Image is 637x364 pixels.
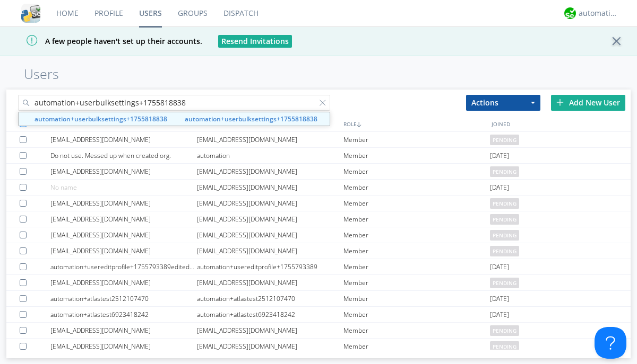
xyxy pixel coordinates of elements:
span: [DATE] [490,307,509,323]
div: automation+usereditprofile+1755793389editedautomation+usereditprofile+1755793389 [50,259,197,274]
div: ROLE [341,116,489,131]
span: pending [490,214,519,225]
span: A few people haven't set up their accounts. [8,36,202,46]
div: [EMAIL_ADDRESS][DOMAIN_NAME] [50,196,197,211]
div: Member [343,243,490,259]
div: [EMAIL_ADDRESS][DOMAIN_NAME] [50,164,197,179]
div: [EMAIL_ADDRESS][DOMAIN_NAME] [50,227,197,243]
a: [EMAIL_ADDRESS][DOMAIN_NAME][EMAIL_ADDRESS][DOMAIN_NAME]Memberpending [6,227,631,243]
span: [DATE] [490,180,509,196]
div: Member [343,259,490,274]
div: JOINED [489,116,637,131]
div: [EMAIL_ADDRESS][DOMAIN_NAME] [197,180,343,195]
iframe: Toggle Customer Support [595,327,626,359]
div: [EMAIL_ADDRESS][DOMAIN_NAME] [50,243,197,259]
div: Member [343,227,490,243]
div: [EMAIL_ADDRESS][DOMAIN_NAME] [50,132,197,147]
a: automation+atlastest2512107470automation+atlastest2512107470Member[DATE] [6,291,631,307]
div: [EMAIL_ADDRESS][DOMAIN_NAME] [50,211,197,227]
div: automation [197,148,343,163]
span: pending [490,230,519,241]
div: [EMAIL_ADDRESS][DOMAIN_NAME] [50,275,197,290]
div: Member [343,196,490,211]
input: Search users [18,95,330,111]
div: automation+atlastest2512107470 [50,291,197,306]
a: automation+atlastest6923418242automation+atlastest6923418242Member[DATE] [6,307,631,323]
div: Member [343,164,490,179]
span: pending [490,166,519,177]
strong: automation+userbulksettings+1755818838 [185,114,317,123]
button: Resend Invitations [218,35,292,48]
a: [EMAIL_ADDRESS][DOMAIN_NAME][EMAIL_ADDRESS][DOMAIN_NAME]Memberpending [6,275,631,291]
a: [EMAIL_ADDRESS][DOMAIN_NAME][EMAIL_ADDRESS][DOMAIN_NAME]Memberpending [6,132,631,148]
span: No name [50,183,77,192]
span: pending [490,246,519,256]
span: pending [490,341,519,352]
img: d2d01cd9b4174d08988066c6d424eccd [564,7,576,19]
div: automation+atlas [579,8,618,19]
div: Member [343,148,490,163]
a: [EMAIL_ADDRESS][DOMAIN_NAME][EMAIL_ADDRESS][DOMAIN_NAME]Memberpending [6,243,631,259]
div: Member [343,211,490,227]
a: No name[EMAIL_ADDRESS][DOMAIN_NAME]Member[DATE] [6,180,631,196]
div: automation+atlastest6923418242 [50,307,197,322]
div: [EMAIL_ADDRESS][DOMAIN_NAME] [50,323,197,338]
div: Member [343,291,490,306]
div: [EMAIL_ADDRESS][DOMAIN_NAME] [197,164,343,179]
span: pending [490,278,519,288]
div: Do not use. Messed up when created org. [50,148,197,163]
div: [EMAIL_ADDRESS][DOMAIN_NAME] [197,196,343,211]
a: [EMAIL_ADDRESS][DOMAIN_NAME][EMAIL_ADDRESS][DOMAIN_NAME]Memberpending [6,164,631,180]
a: Do not use. Messed up when created org.automationMember[DATE] [6,148,631,164]
div: Member [343,132,490,147]
a: [EMAIL_ADDRESS][DOMAIN_NAME][EMAIL_ADDRESS][DOMAIN_NAME]Memberpending [6,196,631,211]
div: [EMAIL_ADDRESS][DOMAIN_NAME] [197,227,343,243]
div: Member [343,339,490,354]
div: [EMAIL_ADDRESS][DOMAIN_NAME] [197,132,343,147]
div: Member [343,275,490,290]
img: cddb5a64eb264b2086981ab96f4c1ba7 [21,4,40,23]
a: [EMAIL_ADDRESS][DOMAIN_NAME][EMAIL_ADDRESS][DOMAIN_NAME]Memberpending [6,339,631,354]
a: automation+usereditprofile+1755793389editedautomation+usereditprofile+1755793389automation+usered... [6,259,631,275]
span: [DATE] [490,148,509,164]
strong: automation+userbulksettings+1755818838 [35,114,167,123]
img: plus.svg [556,99,564,106]
div: Member [343,307,490,322]
div: automation+usereditprofile+1755793389 [197,259,343,274]
div: [EMAIL_ADDRESS][DOMAIN_NAME] [197,211,343,227]
div: [EMAIL_ADDRESS][DOMAIN_NAME] [197,243,343,259]
div: Add New User [551,95,625,111]
span: pending [490,135,519,145]
div: [EMAIL_ADDRESS][DOMAIN_NAME] [197,339,343,354]
span: pending [490,198,519,209]
a: [EMAIL_ADDRESS][DOMAIN_NAME][EMAIL_ADDRESS][DOMAIN_NAME]Memberpending [6,323,631,339]
div: [EMAIL_ADDRESS][DOMAIN_NAME] [197,323,343,338]
span: [DATE] [490,259,509,275]
span: [DATE] [490,291,509,307]
span: pending [490,325,519,336]
div: Member [343,180,490,195]
div: [EMAIL_ADDRESS][DOMAIN_NAME] [197,275,343,290]
div: Member [343,323,490,338]
button: Actions [466,95,540,111]
div: automation+atlastest2512107470 [197,291,343,306]
a: [EMAIL_ADDRESS][DOMAIN_NAME][EMAIL_ADDRESS][DOMAIN_NAME]Memberpending [6,211,631,227]
div: [EMAIL_ADDRESS][DOMAIN_NAME] [50,339,197,354]
div: automation+atlastest6923418242 [197,307,343,322]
